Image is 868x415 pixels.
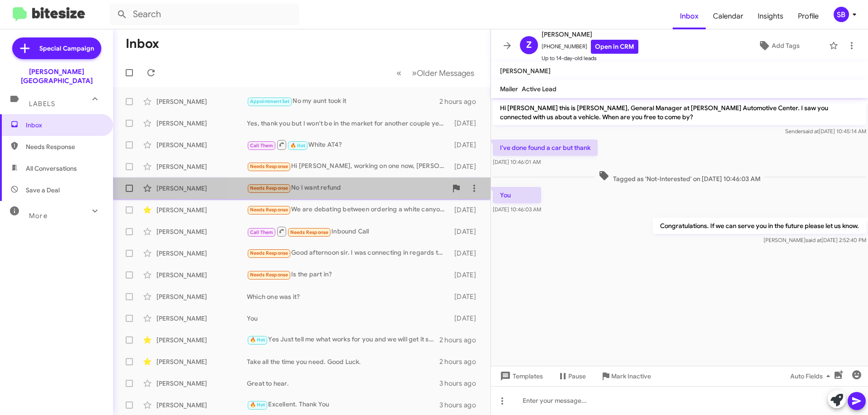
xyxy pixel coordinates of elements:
div: [DATE] [450,227,483,236]
span: Pause [568,368,586,384]
div: Great to hear. [247,379,439,388]
p: Hi [PERSON_NAME] this is [PERSON_NAME], General Manager at [PERSON_NAME] Automotive Center. I saw... [493,100,866,125]
button: Mark Inactive [593,368,658,384]
div: 2 hours ago [439,357,483,366]
span: [PHONE_NUMBER] [542,40,638,54]
div: [DATE] [450,292,483,301]
div: 2 hours ago [439,97,483,106]
button: Auto Fields [783,368,841,384]
span: Needs Response [26,142,103,151]
nav: Page navigation example [392,64,480,82]
span: Needs Response [290,229,329,235]
span: [PERSON_NAME] [542,29,638,40]
div: Good afternoon sir. I was connecting in regards to a vehicle, I was connecting in regards to a sa... [247,248,450,258]
span: Z [526,38,532,52]
div: Take all the time you need. Good Luck. [247,357,439,366]
span: Up to 14-day-old leads [542,54,638,63]
div: Which one was it? [247,292,450,301]
div: [PERSON_NAME] [156,292,247,301]
span: [DATE] 10:46:03 AM [493,206,541,213]
div: [PERSON_NAME] [156,249,247,258]
span: Appointment Set [250,98,290,104]
span: Mailer [500,85,518,93]
span: Special Campaign [39,44,94,53]
div: [PERSON_NAME] [156,227,247,236]
span: Auto Fields [790,368,834,384]
span: [PERSON_NAME] [DATE] 2:52:40 PM [764,237,866,243]
span: Needs Response [250,250,288,256]
span: Needs Response [250,163,288,169]
div: Excellent. Thank You [247,400,439,410]
div: [PERSON_NAME] [156,270,247,280]
p: I've done found a car but thank [493,140,598,156]
span: » [412,67,417,79]
button: Next [406,64,480,82]
div: [PERSON_NAME] [156,379,247,388]
span: said at [806,237,821,243]
div: SB [834,7,849,22]
div: [PERSON_NAME] [156,205,247,214]
div: Is the part in? [247,270,450,280]
span: 🔥 Hot [250,337,265,343]
button: Pause [550,368,593,384]
span: [PERSON_NAME] [500,67,551,75]
h1: Inbox [126,37,159,51]
div: Yes, thank you but I won't be in the market for another couple years [247,119,450,128]
div: 2 hours ago [439,336,483,345]
span: All Conversations [26,164,77,173]
div: [DATE] [450,140,483,149]
div: [PERSON_NAME] [156,140,247,149]
div: You [247,314,450,323]
div: Hi [PERSON_NAME], working on one now, [PERSON_NAME] [247,161,450,172]
a: Profile [791,3,826,29]
span: Call Them [250,143,274,149]
div: No I want refund [247,183,447,193]
div: White AT4? [247,139,450,150]
span: [DATE] 10:46:01 AM [493,159,541,165]
span: Older Messages [417,68,474,78]
div: [PERSON_NAME] [156,401,247,410]
div: Yes Just tell me what works for you and we will get it schedule it. [247,335,439,345]
span: Sender [DATE] 10:45:14 AM [785,128,866,135]
span: 🔥 Hot [250,402,265,408]
div: [PERSON_NAME] [156,314,247,323]
span: Needs Response [250,207,288,213]
div: [DATE] [450,270,483,280]
div: [DATE] [450,249,483,258]
span: Call Them [250,229,274,235]
span: Needs Response [250,272,288,278]
button: Templates [491,368,550,384]
span: said at [803,128,819,135]
span: « [396,67,401,79]
div: [PERSON_NAME] [156,336,247,345]
button: Add Tags [732,37,825,54]
span: Mark Inactive [611,368,651,384]
div: [DATE] [450,314,483,323]
span: Insights [750,3,791,29]
div: [DATE] [450,119,483,128]
span: Save a Deal [26,186,60,195]
span: Labels [29,100,55,108]
span: 🔥 Hot [290,143,306,149]
div: [PERSON_NAME] [156,162,247,171]
div: 3 hours ago [439,401,483,410]
a: Open in CRM [591,40,638,54]
div: We are debating between ordering a white canyon denali 2026 or just getting a 2025 white canyon d... [247,205,450,215]
span: Needs Response [250,185,288,191]
div: [PERSON_NAME] [156,119,247,128]
button: Previous [391,64,407,82]
div: [DATE] [450,205,483,214]
a: Calendar [706,3,750,29]
span: Templates [498,368,543,384]
div: No my aunt took it [247,96,439,107]
a: Inbox [673,3,706,29]
p: You [493,187,541,203]
span: Active Lead [522,85,557,93]
input: Search [109,4,299,25]
button: SB [826,7,858,22]
div: 3 hours ago [439,379,483,388]
div: Inbound Call [247,226,450,237]
p: Congratulations. If we can serve you in the future please let us know. [653,218,866,234]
